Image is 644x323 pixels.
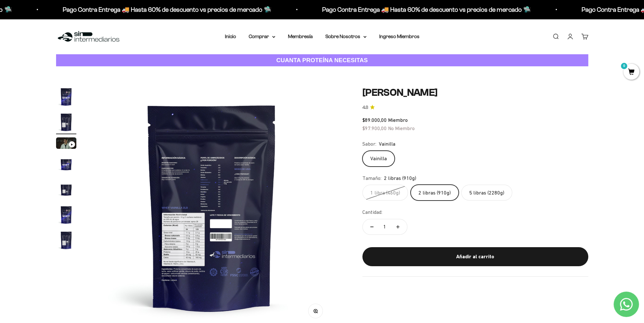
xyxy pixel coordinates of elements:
[8,68,131,79] div: Un video del producto
[56,54,588,67] a: CUANTA PROTEÍNA NECESITAS
[375,253,576,261] div: Añadir al carrito
[104,95,131,106] span: Enviar
[384,174,416,182] span: 2 libras (910g)
[388,125,415,131] span: No Miembro
[103,95,131,106] button: Enviar
[8,43,131,54] div: Reseñas de otros clientes
[362,140,376,148] legend: Sabor:
[56,230,76,250] img: Proteína Whey - Vainilla
[363,219,381,234] button: Reducir cantidad
[56,154,76,174] img: Proteína Whey - Vainilla
[276,57,368,63] strong: CUANTA PROTEÍNA NECESITAS
[389,219,407,234] button: Aumentar cantidad
[56,87,76,107] img: Proteína Whey - Vainilla
[362,104,368,111] span: 4.8
[8,10,131,25] p: ¿Qué te haría sentir más seguro de comprar este producto?
[8,30,131,41] div: Más información sobre los ingredientes
[56,179,76,200] img: Proteína Whey - Vainilla
[56,112,76,132] img: Proteína Whey - Vainilla
[56,205,76,227] button: Ir al artículo 6
[56,137,76,151] button: Ir al artículo 3
[288,34,313,39] a: Membresía
[362,125,387,131] span: $97.900,00
[620,62,628,70] mark: 0
[362,104,588,111] a: 4.84.8 de 5.0 estrellas
[8,81,131,92] div: Un mejor precio
[379,140,395,148] span: Vainilla
[623,69,639,76] a: 0
[313,4,522,15] p: Pago Contra Entrega 🚚 Hasta 60% de descuento vs precios de mercado 🛸
[362,87,588,99] h1: [PERSON_NAME]
[379,34,419,39] a: Ingreso Miembros
[54,4,262,15] p: Pago Contra Entrega 🚚 Hasta 60% de descuento vs precios de mercado 🛸
[362,174,381,182] legend: Tamaño:
[56,87,76,109] button: Ir al artículo 1
[362,117,387,123] span: $89.000,00
[56,230,76,252] button: Ir al artículo 7
[249,32,275,41] summary: Comprar
[225,34,236,39] a: Inicio
[56,205,76,225] img: Proteína Whey - Vainilla
[56,179,76,201] button: Ir al artículo 5
[362,208,382,216] label: Cantidad:
[56,112,76,134] button: Ir al artículo 2
[56,154,76,176] button: Ir al artículo 4
[362,247,588,266] button: Añadir al carrito
[325,32,367,41] summary: Sobre Nosotros
[8,56,131,67] div: Una promoción especial
[388,117,408,123] span: Miembro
